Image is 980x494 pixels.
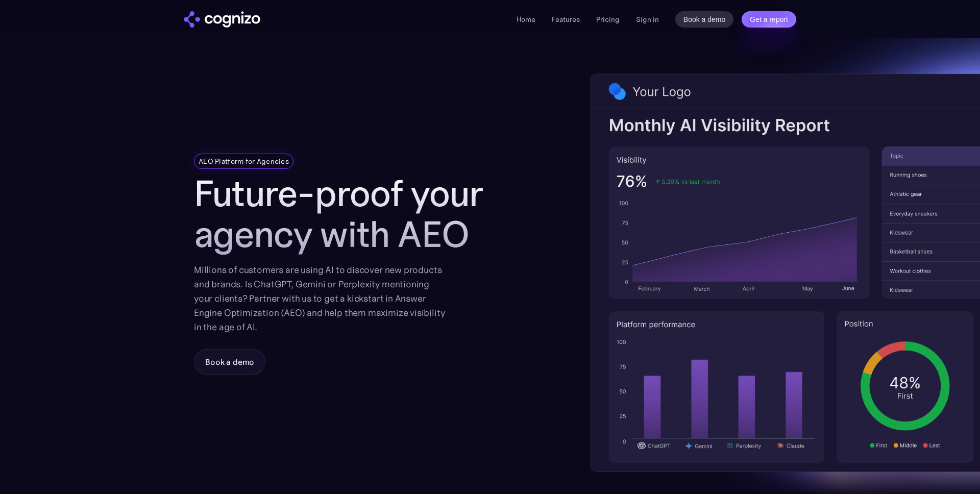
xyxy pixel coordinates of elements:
a: Book a demo [194,349,265,375]
div: AEO Platform for Agencies [199,156,289,166]
a: Features [552,15,580,24]
a: Book a demo [675,11,734,28]
img: cognizo logo [184,11,260,28]
div: Book a demo [205,356,254,368]
div: Millions of customers are using AI to discover new products and brands. Is ChatGPT, Gemini or Per... [194,263,445,334]
a: Sign in [636,13,659,26]
a: home [184,11,260,28]
h1: Future-proof your agency with AEO [194,173,510,255]
a: Get a report [742,11,796,28]
a: Home [517,15,535,24]
a: Pricing [596,15,620,24]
